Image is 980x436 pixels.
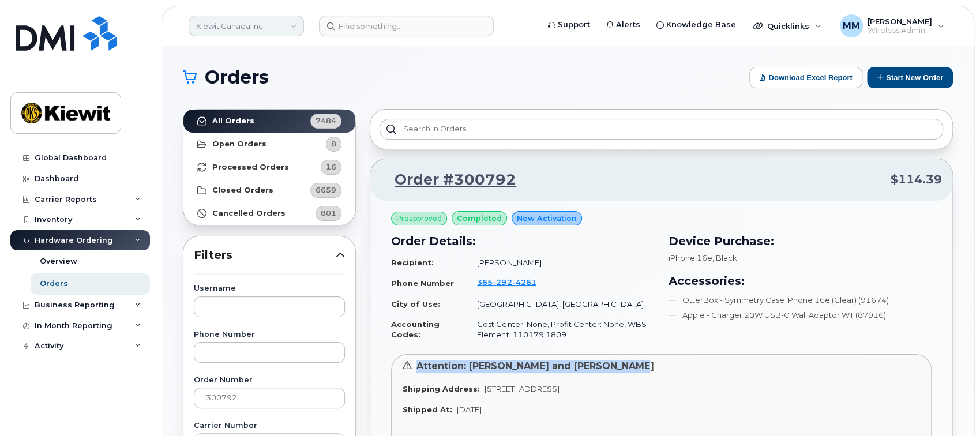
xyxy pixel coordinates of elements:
span: [DATE] [457,405,482,414]
strong: Shipping Address: [403,384,480,393]
strong: Recipient: [391,258,434,267]
span: , Black [712,253,737,262]
label: Username [194,285,345,292]
button: Download Excel Report [749,67,862,88]
li: Apple - Charger 20W USB-C Wall Adaptor WT (87916) [669,310,932,321]
strong: All Orders [212,116,254,126]
strong: Closed Orders [212,186,273,195]
a: Order #300792 [381,170,516,190]
span: 6659 [316,185,336,196]
a: Processed Orders16 [183,156,355,179]
td: [GEOGRAPHIC_DATA], [GEOGRAPHIC_DATA] [467,294,654,314]
span: completed [457,213,502,224]
td: [PERSON_NAME] [467,253,654,273]
a: 3652924261 [477,277,550,287]
span: $114.39 [891,171,942,188]
h3: Device Purchase: [669,232,932,250]
strong: Processed Orders [212,163,289,172]
strong: City of Use: [391,299,440,309]
label: Order Number [194,377,345,384]
span: 292 [493,277,512,287]
iframe: Messenger Launcher [930,386,971,427]
span: 8 [331,138,336,149]
strong: Open Orders [212,140,266,149]
button: Start New Order [867,67,953,88]
span: 7484 [316,115,336,126]
a: Open Orders8 [183,133,355,156]
label: Phone Number [194,331,345,339]
span: Attention: [PERSON_NAME] and [PERSON_NAME] [416,360,654,371]
strong: Accounting Codes: [391,320,440,340]
span: Orders [205,69,269,86]
strong: Cancelled Orders [212,209,286,218]
span: 16 [326,161,336,172]
label: Carrier Number [194,422,345,430]
span: [STREET_ADDRESS] [485,384,560,393]
a: Closed Orders6659 [183,179,355,202]
span: New Activation [517,213,577,224]
span: 365 [477,277,536,287]
span: 801 [321,208,336,219]
span: Preapproved [396,213,442,224]
td: Cost Center: None, Profit Center: None, WBS Element: 110179.1809 [467,314,654,345]
h3: Accessories: [669,272,932,290]
span: Filters [194,247,336,264]
a: All Orders7484 [183,110,355,133]
strong: Shipped At: [403,405,452,414]
span: 4261 [512,277,536,287]
li: OtterBox - Symmetry Case iPhone 16e (Clear) (91674) [669,295,932,306]
h3: Order Details: [391,232,655,250]
input: Search in orders [380,119,943,140]
span: iPhone 16e [669,253,712,262]
strong: Phone Number [391,279,454,288]
a: Cancelled Orders801 [183,202,355,225]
